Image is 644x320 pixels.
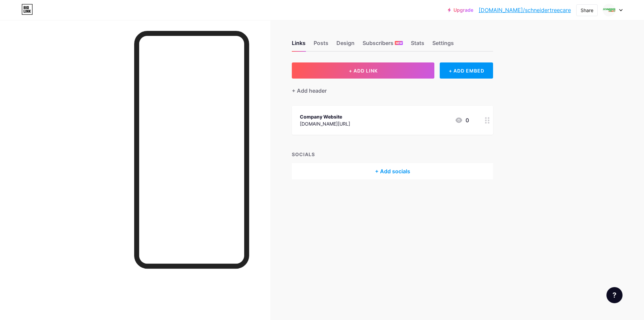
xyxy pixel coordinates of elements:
[440,62,493,79] div: + ADD EMBED
[314,39,328,51] div: Posts
[396,41,402,45] span: NEW
[349,68,378,74] span: + ADD LINK
[411,39,424,51] div: Stats
[363,39,403,51] div: Subscribers
[292,39,306,51] div: Links
[448,7,473,13] a: Upgrade
[300,113,350,120] div: Company Website
[300,120,350,127] div: [DOMAIN_NAME][URL]
[603,4,615,16] img: schneidertreecare
[432,39,454,51] div: Settings
[292,62,434,79] button: + ADD LINK
[292,87,327,95] div: + Add header
[581,7,593,14] div: Share
[336,39,355,51] div: Design
[292,163,493,179] div: + Add socials
[292,151,493,158] div: SOCIALS
[455,116,469,124] div: 0
[479,6,571,14] a: [DOMAIN_NAME]/schneidertreecare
